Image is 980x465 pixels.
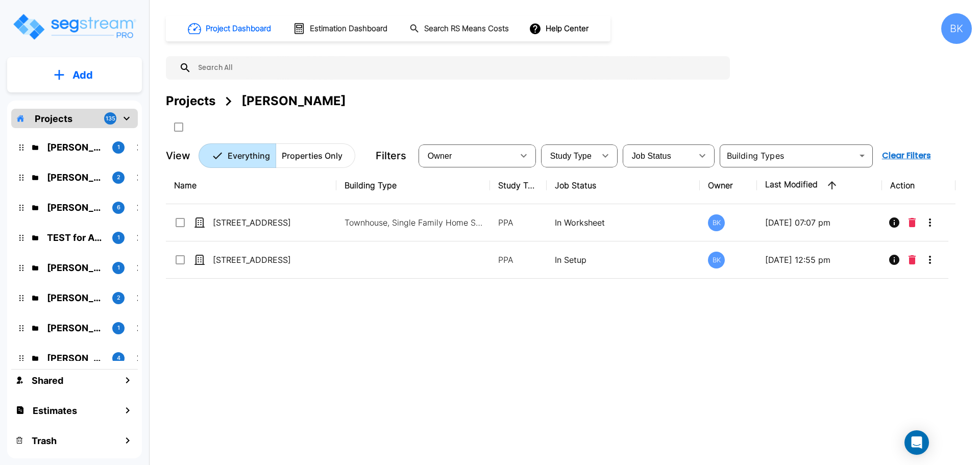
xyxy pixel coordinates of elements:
th: Name [166,167,336,204]
input: Search All [191,56,725,80]
h1: Estimates [33,404,77,418]
span: Study Type [550,152,592,160]
p: In Worksheet [555,216,692,229]
p: Properties Only [282,150,342,162]
th: Action [882,167,956,204]
div: Open Intercom Messenger [904,430,929,455]
div: Select [543,141,595,170]
th: Study Type [490,167,547,204]
button: Info [884,212,904,233]
button: More-Options [920,212,940,233]
p: Ryanne Hazen [47,140,104,154]
button: Add [7,60,142,90]
button: Open [855,149,869,163]
button: More-Options [920,250,940,270]
p: Nazar G Kalayji [47,351,104,365]
p: Filters [376,148,406,163]
button: Everything [199,143,276,168]
div: BK [708,214,725,231]
p: Everything [228,150,270,162]
th: Owner [700,167,756,204]
p: 1 [117,324,120,332]
p: Townhouse, Single Family Home Site [345,216,482,229]
span: Job Status [632,152,671,160]
p: [DATE] 07:07 pm [765,216,874,229]
button: SelectAll [168,117,189,137]
p: Sid Rathi [47,261,104,275]
button: Delete [904,250,920,270]
div: [PERSON_NAME] [241,92,346,110]
input: Building Types [723,149,853,163]
img: Logo [12,12,137,41]
h1: Search RS Means Costs [424,23,509,35]
div: Projects [166,92,215,110]
p: Pavan Kumar [47,291,104,305]
p: 135 [106,114,115,123]
p: Neil Krech [47,201,104,214]
span: Owner [428,152,452,160]
p: Add [72,67,93,83]
p: Kalo Atanasoff [47,321,104,335]
h1: Trash [32,434,57,448]
th: Job Status [547,167,700,204]
p: [STREET_ADDRESS] [213,254,315,266]
button: Properties Only [276,143,355,168]
th: Last Modified [757,167,882,204]
button: Project Dashboard [184,17,277,40]
p: 1 [117,233,120,242]
div: BK [708,252,725,268]
h1: Estimation Dashboard [310,23,387,35]
button: Help Center [527,19,593,38]
button: Estimation Dashboard [289,18,393,39]
div: Platform [199,143,355,168]
p: 2 [117,293,120,302]
p: 6 [117,203,120,212]
p: PPA [498,216,538,229]
p: 1 [117,143,120,152]
p: Projects [35,112,72,126]
p: Nolman Cubas [47,170,104,184]
h1: Shared [32,374,63,387]
div: Select [625,141,692,170]
button: Delete [904,212,920,233]
div: Select [421,141,513,170]
p: 4 [117,354,120,362]
h1: Project Dashboard [206,23,271,35]
p: TEST for Assets [47,231,104,244]
p: [STREET_ADDRESS] [213,216,315,229]
button: Search RS Means Costs [405,19,514,39]
p: View [166,148,190,163]
th: Building Type [336,167,490,204]
p: 1 [117,263,120,272]
p: PPA [498,254,538,266]
p: 2 [117,173,120,182]
button: Info [884,250,904,270]
button: Clear Filters [878,145,935,166]
p: [DATE] 12:55 pm [765,254,874,266]
div: BK [941,13,972,44]
p: In Setup [555,254,692,266]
